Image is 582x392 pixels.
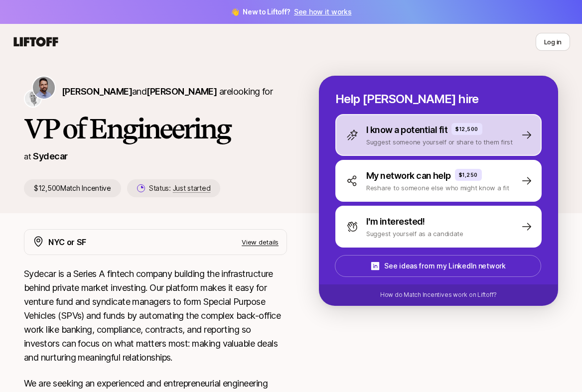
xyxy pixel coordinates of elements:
img: Adam Hill [33,77,55,99]
p: I'm interested! [366,215,425,229]
a: Sydecar [33,151,67,161]
button: See ideas from my LinkedIn network [335,255,541,277]
span: Just started [173,184,211,193]
p: Suggest yourself as a candidate [366,229,463,239]
span: and [132,86,217,97]
p: My network can help [366,169,451,183]
p: $12,500 [455,125,478,133]
h1: VP of Engineering [24,114,287,143]
img: Nik Talreja [25,91,41,107]
a: See how it works [294,7,352,16]
p: NYC or SF [48,236,86,249]
span: [PERSON_NAME] [146,86,217,97]
p: View details [242,237,279,247]
p: Status: [149,182,210,194]
p: Suggest someone yourself or share to them first [366,137,513,147]
span: [PERSON_NAME] [62,86,132,97]
button: Log in [536,33,570,51]
p: $1,250 [459,171,478,179]
p: I know a potential fit [366,123,447,137]
p: $12,500 Match Incentive [24,179,121,197]
p: are looking for [62,85,273,99]
span: 👋 New to Liftoff? [231,6,352,18]
p: See ideas from my LinkedIn network [384,260,505,272]
p: Sydecar is a Series A fintech company building the infrastructure behind private market investing... [24,267,287,365]
p: at [24,150,31,163]
p: Reshare to someone else who might know a fit [366,183,509,193]
p: How do Match Incentives work on Liftoff? [380,290,497,299]
p: Help [PERSON_NAME] hire [335,92,542,106]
